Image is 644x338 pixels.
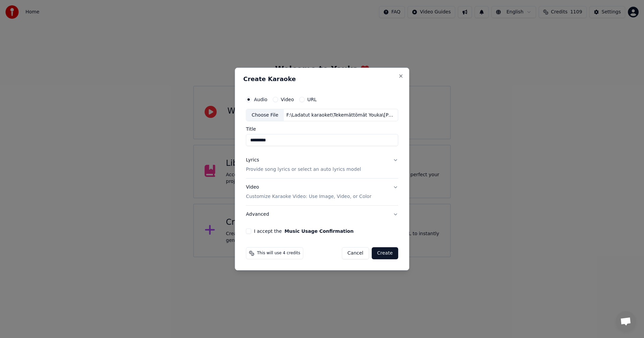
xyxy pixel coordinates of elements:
[246,179,398,206] button: VideoCustomize Karaoke Video: Use Image, Video, or Color
[254,97,267,102] label: Audio
[246,166,361,173] p: Provide song lyrics or select an auto lyrics model
[246,184,371,200] div: Video
[307,97,317,102] label: URL
[281,97,294,102] label: Video
[284,112,398,119] div: F:\Ladatut karaoket\Tekemättömät Youka\[PERSON_NAME].m4a
[246,127,398,132] label: Title
[246,206,398,223] button: Advanced
[243,76,401,82] h2: Create Karaoke
[246,152,398,179] button: LyricsProvide song lyrics or select an auto lyrics model
[246,157,259,164] div: Lyrics
[254,229,354,233] label: I accept the
[284,229,354,233] button: I accept the
[246,193,371,200] p: Customize Karaoke Video: Use Image, Video, or Color
[342,247,369,259] button: Cancel
[246,109,284,121] div: Choose File
[257,251,300,256] span: This will use 4 credits
[372,247,398,259] button: Create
